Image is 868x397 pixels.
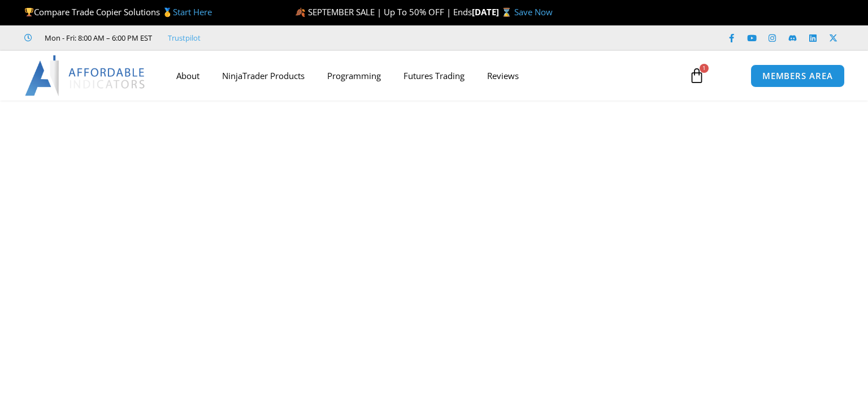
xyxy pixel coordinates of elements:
[25,55,146,96] img: LogoAI | Affordable Indicators – NinjaTrader
[514,6,553,18] a: Save Now
[25,8,33,16] img: 🏆
[672,59,722,92] a: 1
[24,6,212,18] span: Compare Trade Copier Solutions 🥇
[42,31,152,45] span: Mon - Fri: 8:00 AM – 6:00 PM EST
[173,6,212,18] a: Start Here
[392,63,476,89] a: Futures Trading
[211,63,316,89] a: NinjaTrader Products
[750,64,845,88] a: MEMBERS AREA
[762,72,833,80] span: MEMBERS AREA
[295,6,472,18] span: 🍂 SEPTEMBER SALE | Up To 50% OFF | Ends
[472,6,514,18] strong: [DATE] ⌛
[168,31,201,45] a: Trustpilot
[700,64,709,73] span: 1
[165,63,678,89] nav: Menu
[476,63,530,89] a: Reviews
[316,63,392,89] a: Programming
[165,63,211,89] a: About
